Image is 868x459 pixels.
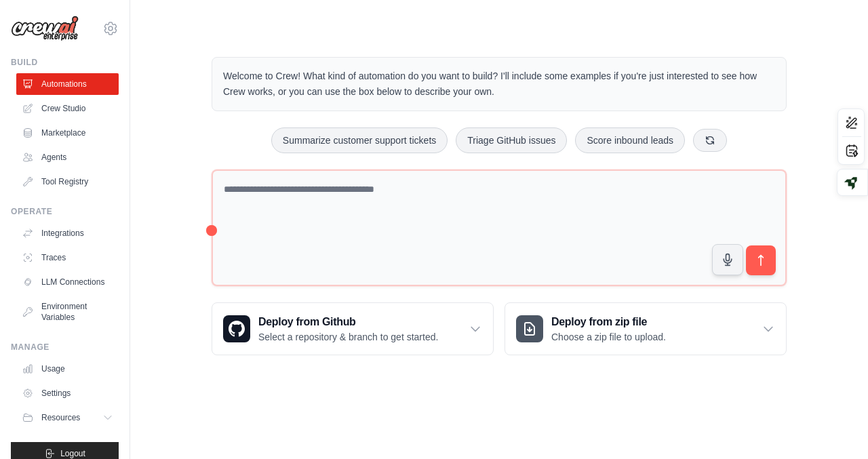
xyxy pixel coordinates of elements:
[11,206,119,217] div: Operate
[16,122,119,144] a: Marketplace
[16,358,119,380] a: Usage
[41,412,80,423] span: Resources
[223,68,775,100] p: Welcome to Crew! What kind of automation do you want to build? I'll include some examples if you'...
[258,314,438,330] h3: Deploy from Github
[16,271,119,293] a: LLM Connections
[16,146,119,168] a: Agents
[16,171,119,193] a: Tool Registry
[11,342,119,353] div: Manage
[551,314,666,330] h3: Deploy from zip file
[16,247,119,268] a: Traces
[258,330,438,344] p: Select a repository & branch to get started.
[16,222,119,244] a: Integrations
[16,296,119,328] a: Environment Variables
[11,57,119,68] div: Build
[456,127,567,153] button: Triage GitHub issues
[60,448,85,459] span: Logout
[16,407,119,428] button: Resources
[551,330,666,344] p: Choose a zip file to upload.
[16,73,119,95] a: Automations
[16,98,119,119] a: Crew Studio
[16,382,119,404] a: Settings
[575,127,685,153] button: Score inbound leads
[11,16,79,41] img: Logo
[271,127,448,153] button: Summarize customer support tickets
